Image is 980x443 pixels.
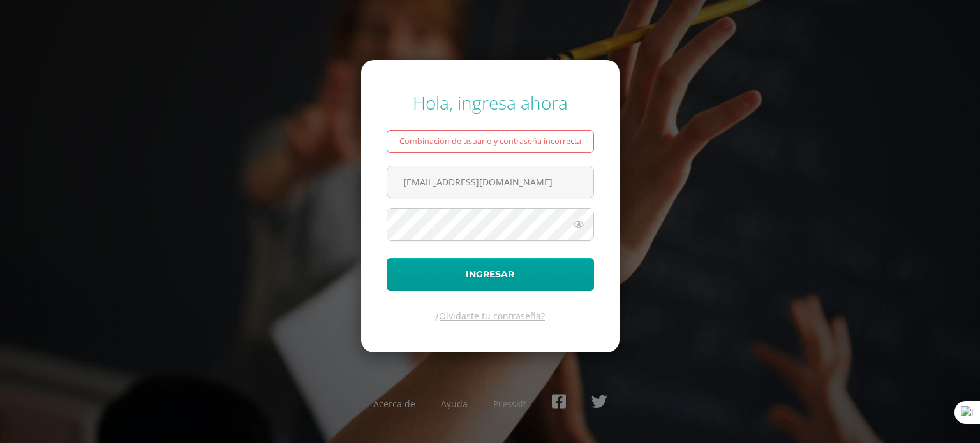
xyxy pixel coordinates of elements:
[441,398,468,410] a: Ayuda
[435,310,545,322] a: ¿Olvidaste tu contraseña?
[387,130,594,153] div: Combinación de usuario y contraseña incorrecta
[373,398,415,410] a: Acerca de
[493,398,526,410] a: Presskit
[387,91,594,115] div: Hola, ingresa ahora
[387,166,593,198] input: Correo electrónico o usuario
[387,258,594,291] button: Ingresar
